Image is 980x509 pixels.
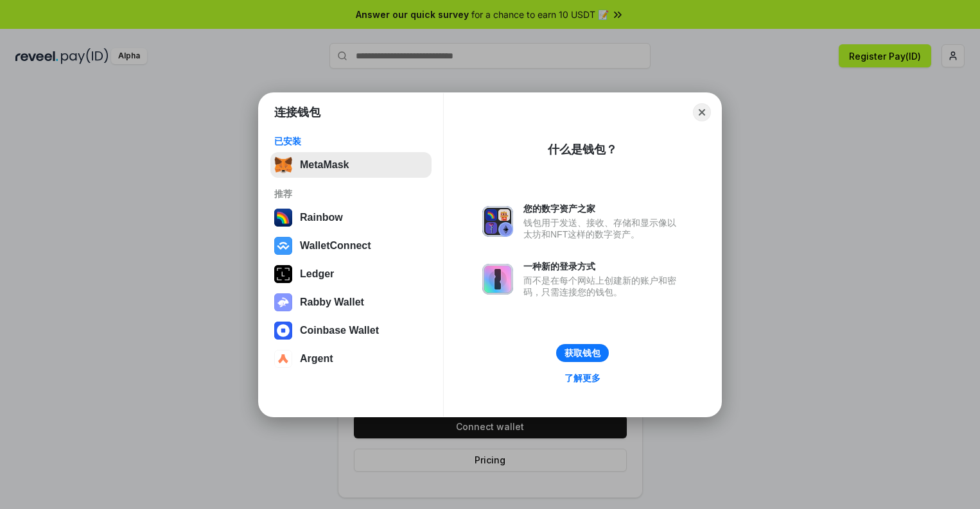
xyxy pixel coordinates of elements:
div: 而不是在每个网站上创建新的账户和密码，只需连接您的钱包。 [523,275,683,298]
div: 获取钱包 [564,347,600,359]
button: Ledger [270,261,432,287]
button: Rabby Wallet [270,289,432,315]
button: Coinbase Wallet [270,318,432,343]
button: Close [693,103,711,121]
a: 了解更多 [557,370,608,386]
div: 一种新的登录方式 [523,261,683,272]
img: svg+xml,%3Csvg%20width%3D%2228%22%20height%3D%2228%22%20viewBox%3D%220%200%2028%2028%22%20fill%3D... [274,322,292,340]
img: svg+xml,%3Csvg%20width%3D%2228%22%20height%3D%2228%22%20viewBox%3D%220%200%2028%2028%22%20fill%3D... [274,237,292,255]
div: 您的数字资产之家 [523,203,683,214]
div: 什么是钱包？ [548,142,617,157]
div: WalletConnect [300,240,371,252]
img: svg+xml,%3Csvg%20xmlns%3D%22http%3A%2F%2Fwww.w3.org%2F2000%2Fsvg%22%20fill%3D%22none%22%20viewBox... [274,293,292,311]
div: Coinbase Wallet [300,325,379,336]
button: WalletConnect [270,233,432,259]
div: 推荐 [274,188,428,200]
img: svg+xml,%3Csvg%20xmlns%3D%22http%3A%2F%2Fwww.w3.org%2F2000%2Fsvg%22%20fill%3D%22none%22%20viewBox... [482,206,513,237]
button: Argent [270,346,432,372]
button: MetaMask [270,152,432,178]
img: svg+xml,%3Csvg%20width%3D%2228%22%20height%3D%2228%22%20viewBox%3D%220%200%2028%2028%22%20fill%3D... [274,350,292,368]
div: 了解更多 [564,372,600,384]
div: Rabby Wallet [300,297,364,308]
div: Ledger [300,268,334,280]
div: 已安装 [274,135,428,147]
div: Rainbow [300,212,343,223]
img: svg+xml,%3Csvg%20xmlns%3D%22http%3A%2F%2Fwww.w3.org%2F2000%2Fsvg%22%20width%3D%2228%22%20height%3... [274,265,292,283]
div: 钱包用于发送、接收、存储和显示像以太坊和NFT这样的数字资产。 [523,217,683,240]
div: MetaMask [300,159,349,171]
img: svg+xml,%3Csvg%20fill%3D%22none%22%20height%3D%2233%22%20viewBox%3D%220%200%2035%2033%22%20width%... [274,156,292,174]
img: svg+xml,%3Csvg%20xmlns%3D%22http%3A%2F%2Fwww.w3.org%2F2000%2Fsvg%22%20fill%3D%22none%22%20viewBox... [482,264,513,295]
img: svg+xml,%3Csvg%20width%3D%22120%22%20height%3D%22120%22%20viewBox%3D%220%200%20120%20120%22%20fil... [274,209,292,227]
h1: 连接钱包 [274,105,320,120]
div: Argent [300,353,333,365]
button: Rainbow [270,205,432,230]
button: 获取钱包 [556,344,609,362]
